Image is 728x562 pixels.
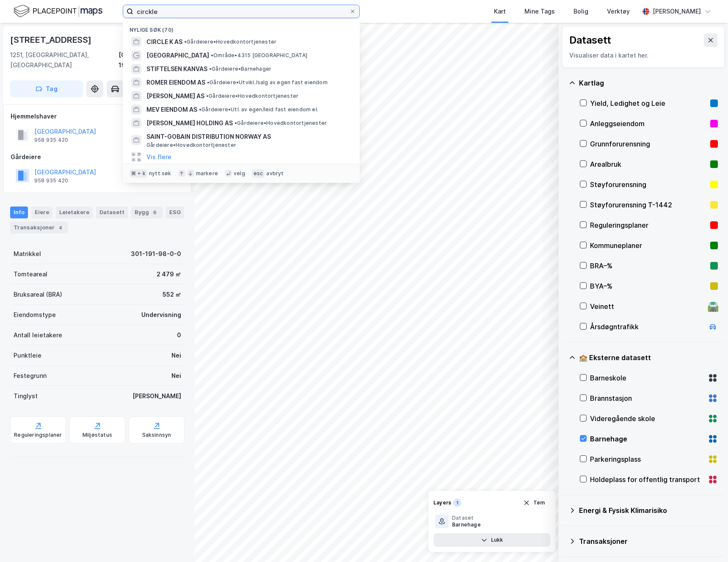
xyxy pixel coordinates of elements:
[31,207,52,218] div: Eiere
[131,207,163,218] div: Bygg
[590,322,704,332] div: Årsdøgntrafikk
[10,50,119,70] div: 1251, [GEOGRAPHIC_DATA], [GEOGRAPHIC_DATA]
[518,496,550,510] button: Tøm
[184,39,187,45] span: •
[590,261,707,271] div: BRA–%
[119,50,185,70] div: [GEOGRAPHIC_DATA], 191/98
[574,6,588,17] div: Bolig
[14,4,102,19] img: logo.f888ab2527a4732fd821a326f86c7f29.svg
[96,207,128,218] div: Datasett
[494,6,506,17] div: Kart
[206,93,298,99] span: Gårdeiere • Hovedkontortjenester
[234,120,237,126] span: •
[579,505,718,515] div: Energi & Fysisk Klimarisiko
[590,301,704,311] div: Veinett
[10,207,28,218] div: Info
[579,353,718,363] div: 🏫 Eksterne datasett
[157,269,181,279] div: 2 479 ㎡
[146,132,350,142] span: SAINT-GOBAIN DISTRIBUTION NORWAY AS
[133,5,349,18] input: Søk på adresse, matrikkel, gårdeiere, leietakere eller personer
[14,289,62,300] div: Bruksareal (BRA)
[166,207,184,218] div: ESG
[211,52,213,58] span: •
[524,6,555,17] div: Mine Tags
[206,93,209,99] span: •
[14,310,56,320] div: Eiendomstype
[14,350,41,361] div: Punktleie
[590,179,707,190] div: Støyforurensning
[141,310,181,320] div: Undervisning
[34,137,68,143] div: 958 935 420
[590,98,707,108] div: Yield, Ledighet og Leie
[146,152,171,162] button: Vis flere
[579,78,718,88] div: Kartlag
[34,177,68,184] div: 958 935 420
[131,249,181,259] div: 301-191-98-0-0
[590,220,707,230] div: Reguleringsplaner
[590,434,704,444] div: Barnehage
[569,33,611,47] div: Datasett
[209,66,271,72] span: Gårdeiere • Barnehager
[146,50,209,61] span: [GEOGRAPHIC_DATA]
[14,391,38,401] div: Tinglyst
[590,413,704,424] div: Videregående skole
[14,330,62,340] div: Antall leietakere
[146,142,236,149] span: Gårdeiere • Hovedkontortjenester
[146,105,197,115] span: MEV EIENDOM AS
[83,432,112,438] div: Miljøstatus
[10,80,83,97] button: Tag
[196,170,218,177] div: markere
[199,106,318,113] span: Gårdeiere • Utl. av egen/leid fast eiendom el.
[252,169,265,178] div: esc
[234,170,245,177] div: velg
[579,536,718,546] div: Transaksjoner
[590,159,707,169] div: Arealbruk
[207,79,328,86] span: Gårdeiere • Utvikl./salg av egen fast eiendom
[453,499,461,507] div: 1
[707,301,719,312] div: 🛣️
[209,66,212,72] span: •
[171,350,181,361] div: Nei
[149,170,171,177] div: nytt søk
[607,6,630,17] div: Verktøy
[132,391,181,401] div: [PERSON_NAME]
[171,371,181,381] div: Nei
[184,39,276,45] span: Gårdeiere • Hovedkontortjenester
[207,79,210,85] span: •
[10,33,93,47] div: [STREET_ADDRESS]
[590,373,704,383] div: Barneskole
[266,170,284,177] div: avbryt
[653,6,701,17] div: [PERSON_NAME]
[590,454,704,464] div: Parkeringsplass
[146,64,207,74] span: STIFTELSEN KANVAS
[146,118,233,128] span: [PERSON_NAME] HOLDING AS
[56,207,93,218] div: Leietakere
[14,269,47,279] div: Tomteareal
[569,50,717,61] div: Visualiser data i kartet her.
[14,432,62,438] div: Reguleringsplaner
[146,37,182,47] span: CIRCLE K AS
[11,152,184,162] div: Gårdeiere
[146,77,205,88] span: ROMER EIENDOM AS
[142,432,171,438] div: Saksinnsyn
[151,208,159,217] div: 6
[590,474,704,485] div: Holdeplass for offentlig transport
[686,521,728,562] iframe: Chat Widget
[14,371,47,381] div: Festegrunn
[590,281,707,291] div: BYA–%
[590,240,707,251] div: Kommuneplaner
[211,52,307,59] span: Område • 4315 [GEOGRAPHIC_DATA]
[590,139,707,149] div: Grunnforurensning
[433,533,550,547] button: Lukk
[199,106,201,113] span: •
[686,521,728,562] div: Kontrollprogram for chat
[146,91,204,101] span: [PERSON_NAME] AS
[452,515,481,521] div: Dataset
[14,249,41,259] div: Matrikkel
[56,223,65,232] div: 4
[11,111,184,121] div: Hjemmelshaver
[130,169,147,178] div: ⌘ + k
[163,289,181,300] div: 552 ㎡
[452,521,481,528] div: Barnehage
[590,393,704,403] div: Brannstasjon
